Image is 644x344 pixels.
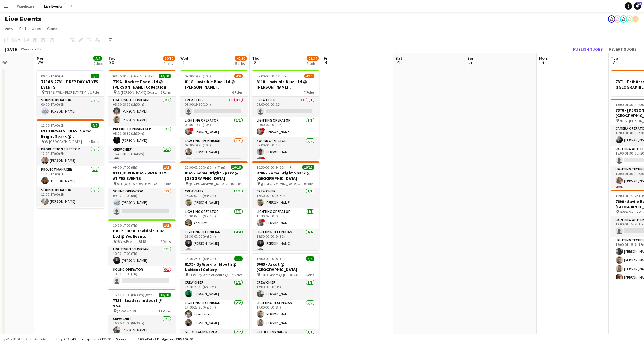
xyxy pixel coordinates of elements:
app-user-avatar: Technical Department [626,15,633,23]
a: Jobs [30,25,44,32]
span: Budgeted [10,337,27,341]
app-user-avatar: Ollie Rolfe [614,15,621,23]
button: Revert 8 jobs [606,45,639,53]
app-user-avatar: Technical Department [620,15,627,23]
h1: Live Events [5,14,41,23]
span: Total Budgeted £69 265.00 [147,337,193,341]
button: Live Events [39,0,68,12]
button: Budgeted [3,336,28,342]
div: BST [37,47,43,51]
a: Edit [17,25,29,32]
button: Publish 8 jobs [571,45,605,53]
a: 13 [634,2,641,10]
button: Warehouse [12,0,39,12]
app-user-avatar: Alex Gill [632,15,639,23]
span: 13 [637,2,642,5]
a: View [2,25,16,32]
span: Edit [19,26,26,31]
app-user-avatar: Eden Hopkins [608,15,615,23]
div: [DATE] [5,46,19,52]
span: All jobs [33,337,47,341]
a: Comms [45,25,63,32]
div: Salary £69 140.00 + Expenses £125.00 + Subsistence £0.00 = [53,337,193,341]
span: Jobs [32,26,41,31]
span: Comms [47,26,61,31]
span: Week 39 [20,47,35,51]
span: View [5,26,13,31]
